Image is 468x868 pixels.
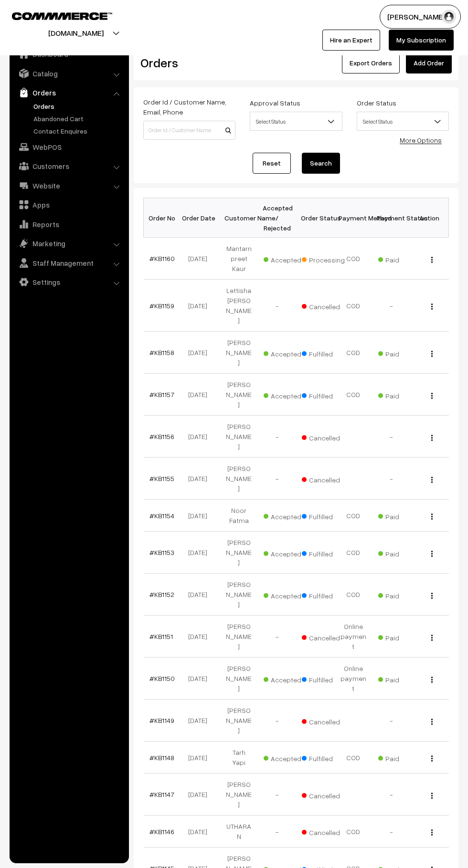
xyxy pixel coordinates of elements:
[302,252,350,265] span: Processing
[220,332,258,374] td: [PERSON_NAME]
[411,198,449,238] th: Action
[220,700,258,742] td: [PERSON_NAME]
[302,788,350,801] span: Cancelled
[389,30,454,51] a: My Subscription
[181,700,220,742] td: [DATE]
[181,658,220,700] td: [DATE]
[357,98,396,108] label: Order Status
[12,10,96,21] a: COMMMERCE
[149,790,174,798] a: #KB1147
[220,280,258,332] td: Lettisha [PERSON_NAME]
[302,430,350,443] span: Cancelled
[12,254,126,272] a: Staff Management
[431,303,433,310] img: Menu
[250,112,342,131] span: Select Status
[302,825,350,837] span: Cancelled
[12,12,112,20] img: COMMMERCE
[431,551,433,557] img: Menu
[220,742,258,774] td: Tarh Yapi
[378,388,426,401] span: Paid
[334,574,372,616] td: COD
[181,500,220,532] td: [DATE]
[181,374,220,416] td: [DATE]
[372,198,411,238] th: Payment Status
[357,112,449,131] span: Select Status
[140,55,234,70] h2: Orders
[431,393,433,399] img: Menu
[258,700,296,742] td: -
[149,716,174,724] a: #KB1149
[220,500,258,532] td: Noor Fatma
[12,157,126,175] a: Customers
[302,153,340,174] button: Search
[302,388,350,401] span: Fulfilled
[258,458,296,500] td: -
[302,588,350,601] span: Fulfilled
[264,388,311,401] span: Accepted
[31,126,126,136] a: Contact Enquires
[220,616,258,658] td: [PERSON_NAME]
[302,346,350,359] span: Fulfilled
[253,153,291,174] a: Reset
[181,816,220,847] td: [DATE]
[12,216,126,233] a: Reports
[181,198,220,238] th: Order Date
[220,198,258,238] th: Customer Name
[334,532,372,574] td: COD
[181,280,220,332] td: [DATE]
[220,574,258,616] td: [PERSON_NAME]
[372,816,411,847] td: -
[264,252,311,265] span: Accepted
[264,588,311,601] span: Accepted
[334,500,372,532] td: COD
[181,774,220,816] td: [DATE]
[378,252,426,265] span: Paid
[220,416,258,458] td: [PERSON_NAME]
[302,509,350,522] span: Fulfilled
[181,574,220,616] td: [DATE]
[302,672,350,685] span: Fulfilled
[334,658,372,700] td: Online payment
[149,590,174,598] a: #KB1152
[31,114,126,124] a: Abandoned Cart
[302,751,350,763] span: Fulfilled
[181,458,220,500] td: [DATE]
[220,658,258,700] td: [PERSON_NAME]
[334,332,372,374] td: COD
[264,509,311,522] span: Accepted
[149,474,174,482] a: #KB1155
[12,65,126,82] a: Catalog
[149,632,173,640] a: #KB1151
[380,5,461,29] button: [PERSON_NAME]…
[258,198,296,238] th: Accepted / Rejected
[220,774,258,816] td: [PERSON_NAME]
[431,435,433,441] img: Menu
[431,793,433,799] img: Menu
[431,677,433,683] img: Menu
[258,280,296,332] td: -
[149,254,175,262] a: #KB1160
[431,513,433,520] img: Menu
[302,630,350,643] span: Cancelled
[149,512,174,520] a: #KB1154
[149,348,174,356] a: #KB1158
[250,113,341,130] span: Select Status
[264,672,311,685] span: Accepted
[15,21,137,45] button: [DOMAIN_NAME]
[149,548,174,556] a: #KB1153
[181,332,220,374] td: [DATE]
[149,827,174,836] a: #KB1146
[400,136,442,144] a: More Options
[31,101,126,111] a: Orders
[334,374,372,416] td: COD
[431,755,433,762] img: Menu
[372,700,411,742] td: -
[302,546,350,559] span: Fulfilled
[181,616,220,658] td: [DATE]
[334,238,372,280] td: COD
[181,532,220,574] td: [DATE]
[302,299,350,312] span: Cancelled
[378,346,426,359] span: Paid
[258,816,296,847] td: -
[12,84,126,101] a: Orders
